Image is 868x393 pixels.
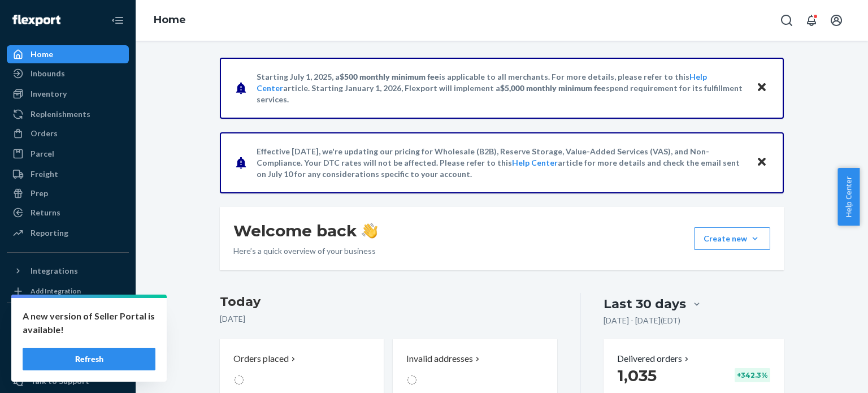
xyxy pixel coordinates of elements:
span: $500 monthly minimum fee [340,72,439,81]
div: Home [31,49,53,60]
a: Inventory [7,85,129,103]
h3: Today [220,293,557,311]
div: Orders [31,128,58,139]
button: Close Navigation [106,9,129,32]
img: hand-wave emoji [362,223,377,239]
p: Starting July 1, 2025, a is applicable to all merchants. For more details, please refer to this a... [257,71,745,105]
div: Freight [31,169,58,180]
div: + 342.3 % [735,368,770,382]
a: Home [7,45,129,63]
a: Inbounds [7,64,129,83]
a: Freight [7,165,129,183]
p: Orders placed [233,352,289,365]
a: Prep [7,184,129,202]
p: Effective [DATE], we're updating our pricing for Wholesale (B2B), Reserve Storage, Value-Added Se... [257,146,745,180]
h1: Welcome back [233,221,377,241]
button: Fast Tags [7,312,129,330]
button: Open account menu [825,9,848,32]
div: Inbounds [31,68,65,79]
div: Returns [31,207,60,218]
button: Delivered orders [617,352,691,365]
a: Settings [7,353,129,371]
div: Integrations [31,265,78,277]
button: Close [754,154,769,171]
a: Returns [7,204,129,222]
button: Integrations [7,262,129,280]
div: Parcel [31,148,54,159]
div: Prep [31,188,48,199]
button: Close [754,80,769,96]
a: Add Integration [7,284,129,298]
p: [DATE] - [DATE] ( EDT ) [604,315,680,326]
a: Reporting [7,224,129,242]
div: Replenishments [31,109,90,120]
a: Help Center [512,158,558,167]
a: Replenishments [7,105,129,123]
a: Home [154,14,186,26]
span: 1,035 [617,366,657,385]
ol: breadcrumbs [145,4,195,37]
div: Reporting [31,227,68,239]
p: [DATE] [220,313,557,325]
a: Orders [7,124,129,142]
button: Help Center [837,168,860,226]
button: Refresh [23,348,155,370]
button: Open notifications [800,9,823,32]
p: A new version of Seller Portal is available! [23,309,155,336]
div: Last 30 days [604,295,686,313]
div: Inventory [31,88,67,100]
p: Here’s a quick overview of your business [233,245,377,257]
a: Add Fast Tag [7,335,129,348]
button: Open Search Box [775,9,798,32]
button: Create new [694,227,770,250]
span: $5,000 monthly minimum fee [500,83,606,93]
a: Parcel [7,145,129,163]
p: Invalid addresses [406,352,473,365]
img: Flexport logo [12,15,60,26]
div: Add Integration [31,286,81,296]
a: Talk to Support [7,372,129,390]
